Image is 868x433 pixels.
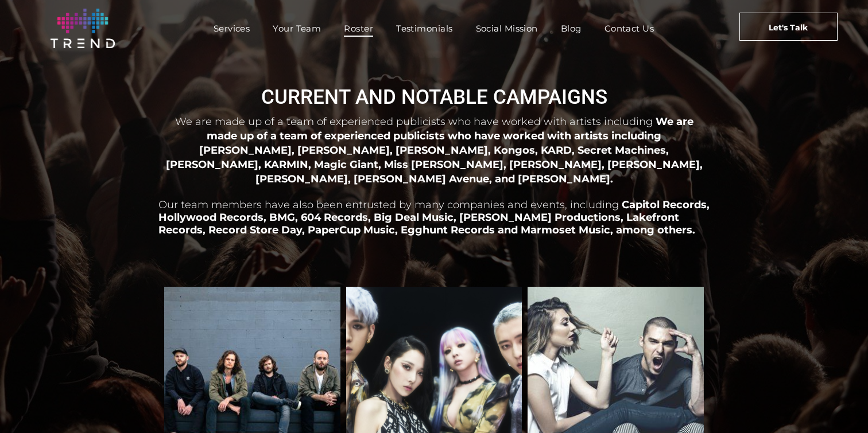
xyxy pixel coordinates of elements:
a: Blog [549,20,593,37]
span: Our team members have also been entrusted by many companies and events, including [158,198,619,211]
a: Let's Talk [739,13,838,41]
span: Capitol Records, Hollywood Records, BMG, 604 Records, Big Deal Music, [PERSON_NAME] Productions, ... [158,198,710,236]
span: We are made up of a team of experienced publicists who have worked with artists including [PERSON... [166,115,703,185]
a: Testimonials [385,20,464,37]
a: Roster [332,20,385,37]
a: Social Mission [464,20,549,37]
iframe: Chat Widget [811,378,868,433]
span: We are made up of a team of experienced publicists who have worked with artists including [175,115,653,128]
a: Services [202,20,262,37]
a: Your Team [261,20,332,37]
a: Contact Us [593,20,666,37]
span: CURRENT AND NOTABLE CAMPAIGNS [261,85,607,109]
span: Let's Talk [769,13,808,42]
img: logo [51,9,115,48]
